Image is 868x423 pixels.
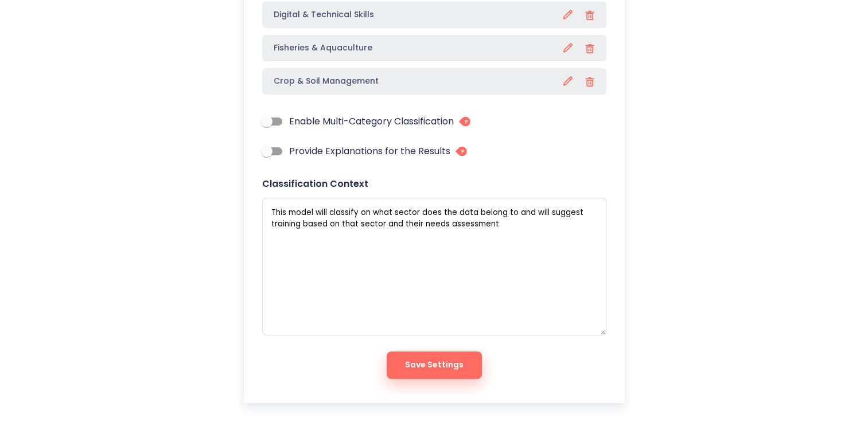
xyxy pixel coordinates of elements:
button: Edit [560,7,575,22]
span: Provide Explanations for the Results [289,144,450,158]
button: Remove [580,38,600,58]
textarea: This model will classify on what sector does the data belong to and will suggest training based o... [262,198,606,335]
h4: Classification Context [262,178,606,190]
button: Remove [580,72,600,91]
button: Remove [580,5,600,25]
tspan: ? [464,117,468,126]
button: Edit [560,73,575,89]
tspan: ? [460,147,464,156]
button: Save Settings [387,351,482,379]
button: Edit [560,40,575,56]
h4: Fisheries & Aquaculture [274,43,555,53]
h4: Crop & Soil Management [274,76,555,86]
h4: Digital & Technical Skills [274,10,555,19]
span: Enable Multi-Category Classification [289,115,454,128]
span: Save Settings [405,358,464,372]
